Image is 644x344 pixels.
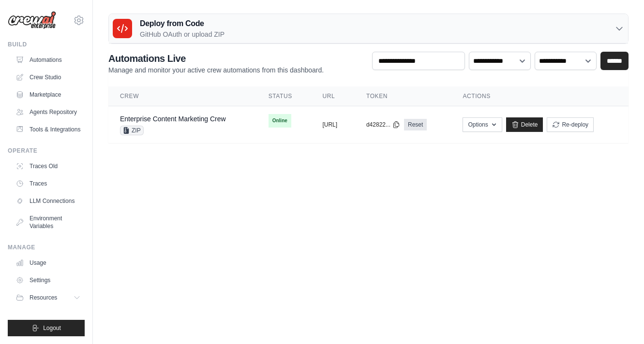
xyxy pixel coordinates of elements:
[120,126,144,135] span: ZIP
[8,41,85,48] div: Build
[12,122,85,137] a: Tools & Integrations
[12,70,85,85] a: Crew Studio
[404,119,427,130] a: Reset
[12,52,85,68] a: Automations
[120,115,226,123] a: Enterprise Content Marketing Crew
[12,176,85,191] a: Traces
[43,324,61,332] span: Logout
[366,121,400,129] button: d42822...
[8,11,56,29] img: Logo
[30,294,57,301] span: Resources
[269,114,291,128] span: Online
[311,86,355,106] th: URL
[8,244,85,251] div: Manage
[12,158,85,174] a: Traces Old
[12,290,85,305] button: Resources
[12,104,85,120] a: Agents Repository
[451,86,629,106] th: Actions
[12,255,85,271] a: Usage
[12,211,85,234] a: Environment Variables
[108,65,324,75] p: Manage and monitor your active crew automations from this dashboard.
[12,272,85,288] a: Settings
[257,86,311,106] th: Status
[108,52,324,65] h2: Automations Live
[12,193,85,209] a: LLM Connections
[8,147,85,155] div: Operate
[140,18,225,29] h3: Deploy from Code
[108,86,257,106] th: Crew
[506,117,543,132] a: Delete
[547,117,594,132] button: Re-deploy
[463,117,502,132] button: Options
[355,86,451,106] th: Token
[8,320,85,336] button: Logout
[12,87,85,102] a: Marketplace
[140,29,225,39] p: GitHub OAuth or upload ZIP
